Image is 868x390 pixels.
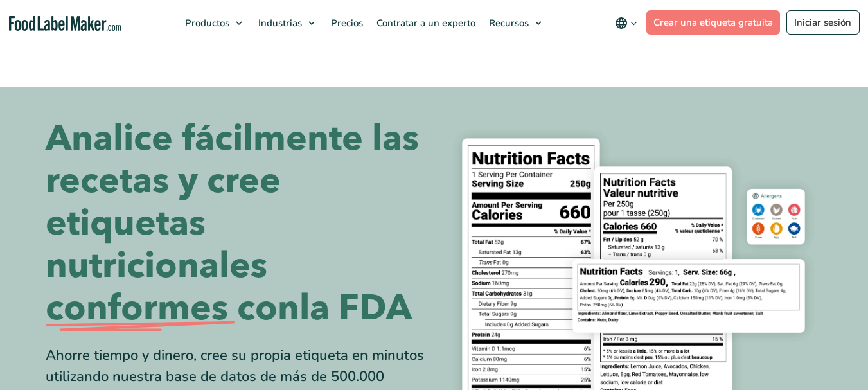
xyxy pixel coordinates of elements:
[373,17,477,30] span: Contratar a un experto
[46,287,299,330] span: conformes con
[786,10,860,35] a: Iniciar sesión
[327,17,364,30] span: Precios
[485,17,530,30] span: Recursos
[254,17,303,30] span: Industrias
[646,10,781,35] a: Crear una etiqueta gratuita
[181,17,231,30] span: Productos
[46,118,425,330] h1: Analice fácilmente las recetas y cree etiquetas nutricionales la FDA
